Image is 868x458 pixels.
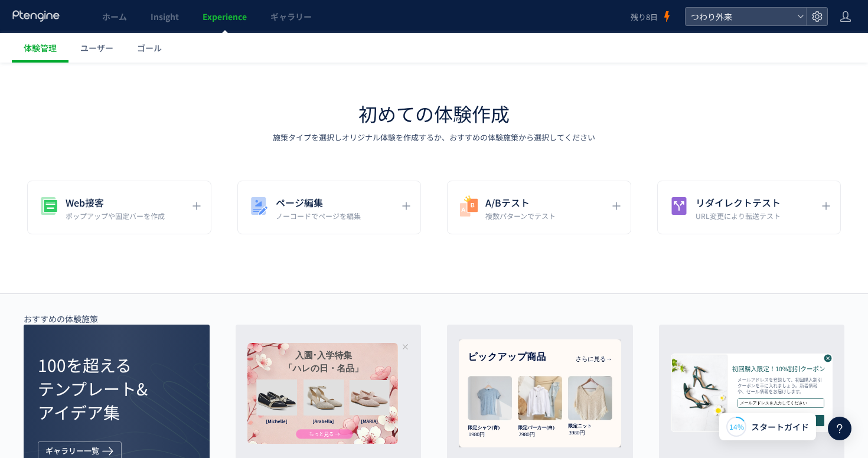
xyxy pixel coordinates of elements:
[102,11,127,22] span: ホーム
[24,313,98,325] p: おすすめの体験施策
[696,194,781,211] h5: リダイレクトテスト
[66,194,165,211] h5: Web接客
[80,42,113,54] span: ユーザー
[729,421,744,431] span: 14%
[203,11,247,22] span: Experience
[631,11,658,22] span: 残り8日
[276,194,361,211] h5: ページ編集
[751,421,809,433] span: スタートガイド
[273,132,595,143] p: 施策タイプを選択しオリジナル体験を作成するか、おすすめの体験施策から選択してください
[485,211,556,221] p: 複数パターンでテスト
[24,42,57,54] span: 体験管理
[358,100,510,127] h1: 初めての体験作成
[276,211,361,221] p: ノーコードでページを編集
[137,42,162,54] span: ゴール
[66,211,165,221] p: ポップアップや固定バーを作成
[270,11,312,22] span: ギャラリー
[696,211,781,221] p: URL変更により転送テスト
[38,353,156,424] h2: 100を超える テンプレート& アイデア集
[687,8,792,25] span: つわり外来
[151,11,179,22] span: Insight
[485,194,556,211] h5: A/Bテスト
